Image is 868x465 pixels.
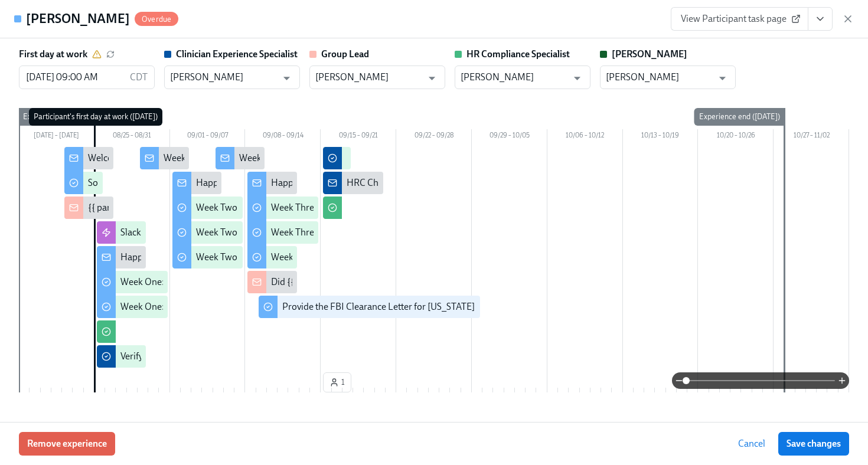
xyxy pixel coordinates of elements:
[92,50,102,59] svg: This date applies to this experience only. It differs from the user's profile (2025/08/18).
[170,129,246,145] div: 09/01 – 09/07
[88,152,242,165] div: Welcome To The Charlie Health Team!
[26,10,130,28] h4: [PERSON_NAME]
[271,276,494,289] div: Did {{ participant.fullName }} Schedule A Meet & Greet?
[19,432,115,456] button: Remove experience
[196,176,269,189] div: Happy Week Two!
[282,300,475,313] div: Provide the FBI Clearance Letter for [US_STATE]
[321,48,369,60] strong: Group Lead
[730,432,774,456] button: Cancel
[106,50,115,58] button: Click to reset to employee profile date (2025/08/18)
[88,201,285,214] div: {{ participant.fullName }} has started onboarding
[278,69,296,87] button: Open
[713,69,732,87] button: Open
[547,129,623,145] div: 10/06 – 10/12
[94,129,170,145] div: 08/25 – 08/31
[120,276,394,289] div: Week One: Welcome To Charlie Health Tasks! (~3 hours to complete)
[612,48,687,60] strong: [PERSON_NAME]
[271,226,579,239] div: Week Three: Ethics, Conduct, & Legal Responsibilities (~5 hours to complete)
[27,438,107,450] span: Remove experience
[120,251,187,264] div: Happy First Day!
[196,226,407,239] div: Week Two: Core Processes (~1.25 hours to complete)
[681,13,798,25] span: View Participant task page
[271,176,408,189] div: Happy Final Week of Onboarding!
[778,432,849,456] button: Save changes
[135,15,178,24] span: Overdue
[196,251,454,264] div: Week Two: Compliance Crisis Response (~1.5 hours to complete)
[698,129,774,145] div: 10/20 – 10/26
[271,201,590,214] div: Week Three: Cultural Competence & Special Populations (~3 hours to complete)
[271,251,517,264] div: Week Three: Final Onboarding Tasks (~1.5 hours to complete)
[19,48,87,61] label: First day at work
[738,438,765,450] span: Cancel
[396,129,472,145] div: 09/22 – 09/28
[196,201,426,214] div: Week Two: Get To Know Your Role (~4 hours to complete)
[466,48,570,60] strong: HR Compliance Specialist
[120,226,169,239] div: Slack Invites
[808,7,833,31] button: View task page
[774,129,849,145] div: 10/27 – 11/02
[347,176,392,189] div: HRC Check
[120,350,290,363] div: Verify Elation for {{ participant.fullName }}
[472,129,547,145] div: 09/29 – 10/05
[164,152,286,165] div: Week One Onboarding Recap!
[321,129,396,145] div: 09/15 – 09/21
[423,69,441,87] button: Open
[29,108,162,126] div: Participant's first day at work ([DATE])
[671,7,808,31] a: View Participant task page
[176,48,298,60] strong: Clinician Experience Specialist
[88,176,153,189] div: Software Set-Up
[120,300,377,313] div: Week One: Essential Compliance Tasks (~6.5 hours to complete)
[623,129,699,145] div: 10/13 – 10/19
[19,129,94,145] div: [DATE] – [DATE]
[130,71,148,84] p: CDT
[787,438,841,450] span: Save changes
[245,129,321,145] div: 09/08 – 09/14
[694,108,785,126] div: Experience end ([DATE])
[568,69,586,87] button: Open
[239,152,361,165] div: Week Two Onboarding Recap!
